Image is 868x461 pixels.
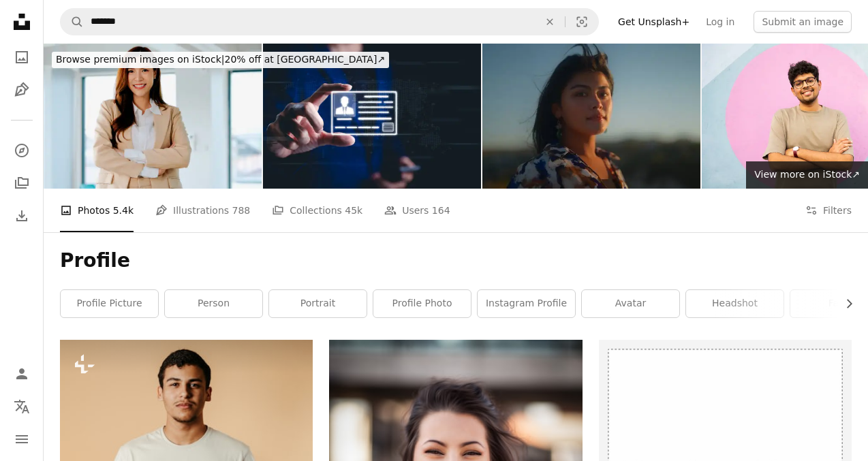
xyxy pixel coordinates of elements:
[8,426,35,453] button: Menu
[44,44,262,189] img: Portrait of Confident Businesswoman Standing in Office
[837,290,852,317] button: scroll list to the right
[432,203,450,218] span: 164
[8,76,35,104] a: Illustrations
[478,290,575,317] a: instagram profile
[44,44,397,76] a: Browse premium images on iStock|20% off at [GEOGRAPHIC_DATA]↗
[373,290,471,317] a: profile photo
[686,290,784,317] a: headshot
[535,9,565,35] button: Clear
[56,54,224,65] span: Browse premium images on iStock |
[698,11,743,33] a: Log in
[60,8,599,35] form: Find visuals sitewide
[345,203,362,218] span: 45k
[263,44,481,189] img: Digital identity card concept. Businessman holds glowing digital identity card, symbolizing digit...
[155,189,250,232] a: Illustrations 788
[61,290,158,317] a: profile picture
[8,393,35,420] button: Language
[165,290,262,317] a: person
[565,9,598,35] button: Visual search
[384,189,450,232] a: Users 164
[746,161,868,189] a: View more on iStock↗
[8,44,35,71] a: Photos
[60,249,852,273] h1: Profile
[8,202,35,229] a: Download History
[805,189,852,232] button: Filters
[610,11,698,33] a: Get Unsplash+
[8,137,35,164] a: Explore
[754,169,860,180] span: View more on iStock ↗
[8,170,35,197] a: Collections
[482,44,700,189] img: Portrait of beautiful multiracial tourist woman during sunset on top of hill
[61,9,84,35] button: Search Unsplash
[8,360,35,387] a: Log in / Sign up
[232,203,251,218] span: 788
[269,290,367,317] a: portrait
[582,290,679,317] a: avatar
[754,11,852,33] button: Submit an image
[56,54,385,65] span: 20% off at [GEOGRAPHIC_DATA] ↗
[60,418,313,430] a: a man in a white shirt is posing for a picture
[272,189,362,232] a: Collections 45k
